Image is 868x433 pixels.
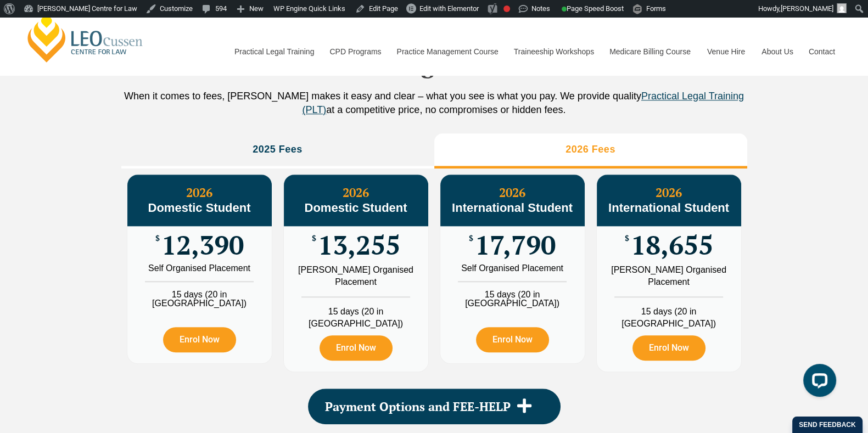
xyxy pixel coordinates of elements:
[794,359,841,406] iframe: LiveChat chat widget
[312,234,316,243] span: $
[506,28,601,75] a: Traineeship Workshops
[699,28,753,75] a: Venue Hire
[440,281,585,308] li: 15 days (20 in [GEOGRAPHIC_DATA])
[318,234,400,256] span: 13,255
[136,264,264,273] div: Self Organised Placement
[469,234,473,243] span: $
[226,28,322,75] a: Practical Legal Training
[121,51,747,78] h2: PLT Program Fees
[800,28,843,75] a: Contact
[292,264,420,288] div: [PERSON_NAME] Organised Placement
[389,28,506,75] a: Practice Management Course
[781,4,833,13] span: [PERSON_NAME]
[163,327,236,352] a: Enrol Now
[503,5,510,12] div: Focus keyphrase not set
[304,201,407,215] span: Domestic Student
[148,201,250,215] span: Domestic Student
[475,234,556,256] span: 17,790
[449,264,576,273] div: Self Organised Placement
[597,296,741,330] li: 15 days (20 in [GEOGRAPHIC_DATA])
[161,234,244,256] span: 12,390
[440,185,585,215] h3: 2026
[284,185,428,215] h3: 2026
[476,327,549,352] a: Enrol Now
[121,89,747,117] p: When it comes to fees, [PERSON_NAME] makes it easy and clear – what you see is what you pay. We p...
[631,234,713,256] span: 18,655
[625,234,629,243] span: $
[325,401,511,413] span: Payment Options and FEE-HELP
[419,4,479,13] span: Edit with Elementor
[127,281,272,308] li: 15 days (20 in [GEOGRAPHIC_DATA])
[155,234,160,243] span: $
[284,296,428,330] li: 15 days (20 in [GEOGRAPHIC_DATA])
[320,335,393,361] a: Enrol Now
[632,335,705,361] a: Enrol Now
[753,28,800,75] a: About Us
[452,201,573,215] span: International Student
[605,264,733,288] div: [PERSON_NAME] Organised Placement
[321,28,388,75] a: CPD Programs
[25,12,146,64] a: [PERSON_NAME] Centre for Law
[253,143,303,156] h3: 2025 Fees
[601,28,699,75] a: Medicare Billing Course
[597,185,741,215] h3: 2026
[608,201,729,215] span: International Student
[127,185,272,215] h3: 2026
[565,143,615,156] h3: 2026 Fees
